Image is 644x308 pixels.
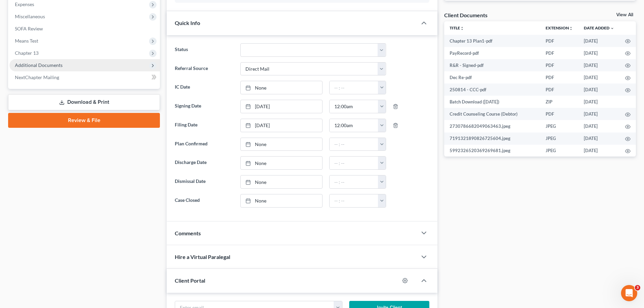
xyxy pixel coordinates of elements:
td: [DATE] [578,71,620,84]
span: Comments [175,230,201,236]
td: JPEG [540,145,578,157]
span: Client Portal [175,277,205,284]
td: [DATE] [578,35,620,47]
label: IC Date [171,81,237,94]
td: 250814 - CCC-pdf [444,84,540,96]
input: -- : -- [330,157,378,169]
td: [DATE] [578,84,620,96]
label: Case Closed [171,194,237,208]
label: Plan Confirmed [171,138,237,151]
td: [DATE] [578,96,620,108]
td: [DATE] [578,108,620,120]
span: Miscellaneous [15,14,45,19]
a: Review & File [8,113,160,128]
a: Date Added expand_more [584,25,614,30]
a: View All [616,13,633,17]
td: 5992326520369269681.jpeg [444,145,540,157]
label: Filing Date [171,119,237,132]
td: PDF [540,71,578,84]
span: Means Test [15,38,38,44]
td: R&R - Signed-pdf [444,59,540,71]
a: NextChapter Mailing [9,71,160,84]
td: Dec Re-pdf [444,71,540,84]
td: Batch Download ([DATE]) [444,96,540,108]
input: -- : -- [330,138,378,151]
label: Dismissal Date [171,175,237,189]
input: -- : -- [330,81,378,94]
a: Extensionunfold_more [546,25,573,30]
a: Download & Print [8,94,160,110]
td: PDF [540,35,578,47]
a: [DATE] [241,100,322,113]
span: Chapter 13 [15,50,39,56]
i: expand_more [610,26,614,30]
label: Signing Date [171,100,237,113]
td: ZIP [540,96,578,108]
label: Referral Source [171,62,237,76]
a: None [241,194,322,207]
label: Status [171,43,237,57]
td: Chapter 13 Plan1-pdf [444,35,540,47]
a: SOFA Review [9,23,160,35]
td: PDF [540,108,578,120]
span: Quick Info [175,20,200,26]
td: 2730786682049063463.jpeg [444,120,540,132]
input: -- : -- [330,194,378,207]
a: None [241,138,322,151]
a: None [241,81,322,94]
td: PDF [540,84,578,96]
a: [DATE] [241,119,322,132]
span: Additional Documents [15,62,63,68]
a: Titleunfold_more [450,25,464,30]
i: unfold_more [460,26,464,30]
td: PayRecord-pdf [444,47,540,59]
span: NextChapter Mailing [15,74,59,80]
span: SOFA Review [15,26,43,31]
td: JPEG [540,120,578,132]
span: Expenses [15,1,34,7]
span: Hire a Virtual Paralegal [175,254,230,260]
a: None [241,175,322,188]
label: Discharge Date [171,156,237,170]
td: Credit Counseling Course (Debtor) [444,108,540,120]
td: 7191321890826725604.jpeg [444,133,540,145]
div: Client Documents [444,11,487,19]
td: [DATE] [578,133,620,145]
span: 3 [635,285,640,290]
td: PDF [540,59,578,71]
td: PDF [540,47,578,59]
input: -- : -- [330,175,378,188]
input: -- : -- [330,119,378,132]
input: -- : -- [330,100,378,113]
td: [DATE] [578,145,620,157]
td: [DATE] [578,59,620,71]
i: unfold_more [569,26,573,30]
td: [DATE] [578,47,620,59]
td: [DATE] [578,120,620,132]
iframe: Intercom live chat [621,285,637,301]
a: None [241,157,322,169]
td: JPEG [540,133,578,145]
